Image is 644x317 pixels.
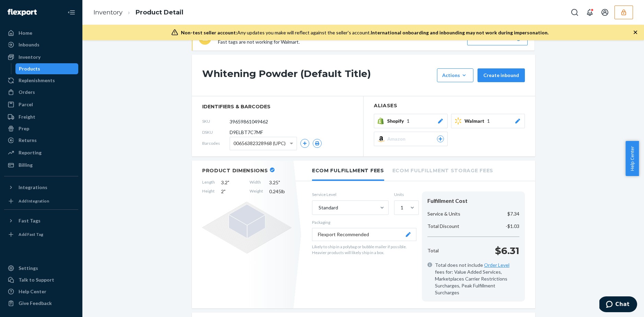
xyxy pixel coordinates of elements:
a: Freight [4,111,78,122]
input: 1 [400,204,401,211]
div: Talk to Support [19,276,54,283]
button: Close Navigation [65,6,78,19]
p: Service & Units [427,210,460,217]
span: Weight [250,188,263,195]
p: Fast tags are not working for Walmart. [218,39,325,45]
div: Any updates you make will reflect against the seller's account. [181,29,549,36]
span: 00656382328968 (UPC) [233,138,286,149]
div: Freight [19,113,35,120]
span: SKU [202,118,230,124]
a: Products [15,63,79,74]
div: Returns [19,137,37,144]
p: $7.34 [507,210,519,217]
a: Add Fast Tag [4,229,78,240]
button: Amazon [374,132,448,146]
div: Parcel [19,101,33,108]
div: Reporting [19,149,42,156]
button: Talk to Support [4,274,78,285]
p: Total Discount [427,223,459,230]
div: Integrations [19,184,47,191]
li: Ecom Fulfillment Fees [312,161,384,181]
div: Add Integration [19,198,49,204]
a: Inventory [93,9,123,16]
a: Returns [4,135,78,146]
ol: breadcrumbs [88,2,189,23]
div: Actions [442,72,468,79]
div: Billing [19,162,33,168]
button: Open notifications [583,6,597,19]
span: 1 [407,118,410,124]
a: Order Level [484,262,509,268]
li: Ecom Fulfillment Storage Fees [392,161,493,179]
div: Prep [19,125,29,132]
button: Actions [437,68,473,82]
img: Flexport logo [8,9,37,16]
div: Home [19,30,32,36]
a: Inventory [4,52,78,63]
p: $6.31 [495,244,519,258]
p: -$1.03 [506,223,519,230]
a: Reporting [4,147,78,158]
div: Inbounds [19,41,39,48]
a: Parcel [4,99,78,110]
button: Shopify1 [374,114,448,128]
button: Flexport Recommended [312,228,416,241]
input: Standard [318,204,319,211]
span: 3.25 [269,179,291,186]
div: Fast Tags [19,217,41,224]
button: Fast Tags [4,215,78,226]
a: Home [4,28,78,39]
div: Inventory [19,54,41,61]
a: Prep [4,123,78,134]
a: Orders [4,87,78,98]
p: Likely to ship in a polybag or bubble mailer if possible. Heavier products will likely ship in a ... [312,244,416,255]
div: Add Fast Tag [19,231,43,237]
div: Fulfillment Cost [427,197,519,205]
span: 2 [221,188,243,195]
span: 3.2 [221,179,243,186]
a: Inbounds [4,39,78,50]
h2: Product Dimensions [202,167,268,174]
a: Replenishments [4,75,78,86]
label: Service Level [312,192,389,197]
span: Width [250,179,263,186]
span: Non-test seller account: [181,30,237,35]
span: identifiers & barcodes [202,103,353,110]
button: Help Center [625,141,639,176]
h1: Whitening Powder (Default Title) [202,68,434,82]
span: " [278,179,280,185]
div: Give Feedback [19,300,52,307]
span: D9ELBT7C7MF [230,129,263,136]
div: Settings [19,265,38,272]
button: Walmart1 [451,114,525,128]
span: Barcodes [202,140,230,146]
p: Total [427,247,439,254]
span: Walmart [464,118,487,124]
span: DSKU [202,129,230,135]
span: " [224,188,226,194]
a: Billing [4,160,78,171]
span: Height [202,188,215,195]
button: Create inbound [478,68,525,82]
a: Help Center [4,286,78,297]
span: Shopify [387,118,407,124]
a: Product Detail [136,9,183,16]
span: 0.245 lb [269,188,291,195]
div: Replenishments [19,77,55,84]
span: " [228,179,229,185]
span: 1 [487,118,490,124]
div: Help Center [19,288,46,295]
div: Products [19,65,40,72]
label: Units [394,192,416,197]
a: Add Integration [4,196,78,207]
div: Orders [19,89,35,96]
button: Give Feedback [4,298,78,309]
h2: Aliases [374,103,525,108]
div: 1 [401,204,403,211]
span: Amazon [387,135,408,142]
button: Open account menu [598,6,612,19]
iframe: Opens a widget where you can chat to one of our agents [599,296,637,314]
span: Total does not include fees for: Value Added Services, Marketplaces Carrier Restrictions Surcharg... [435,262,519,296]
button: Integrations [4,182,78,193]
